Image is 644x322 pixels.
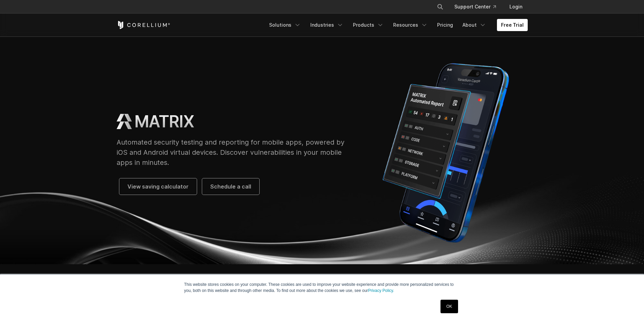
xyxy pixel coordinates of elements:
p: Automated security testing and reporting for mobile apps, powered by iOS and Android virtual devi... [117,137,351,168]
a: Schedule a call [202,178,259,195]
img: Corellium MATRIX automated report on iPhone showing app vulnerability test results across securit... [364,58,527,248]
span: Schedule a call [210,182,251,191]
p: This website stores cookies on your computer. These cookies are used to improve your website expe... [184,281,460,294]
a: Free Trial [497,19,528,31]
div: Navigation Menu [265,19,528,31]
a: Resources [389,19,432,31]
a: About [458,19,490,31]
a: Corellium Home [117,21,170,29]
a: Login [504,1,528,13]
a: Support Center [449,1,501,13]
img: MATRIX Logo [117,114,132,129]
div: Navigation Menu [429,1,528,13]
h1: MATRIX [135,112,194,132]
a: Solutions [265,19,305,31]
button: Search [434,1,446,13]
a: Pricing [433,19,457,31]
a: View saving calculator [119,178,197,195]
a: OK [440,300,458,313]
a: Industries [306,19,348,31]
a: Products [349,19,388,31]
span: View saving calculator [127,182,189,191]
a: Privacy Policy. [368,288,394,293]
